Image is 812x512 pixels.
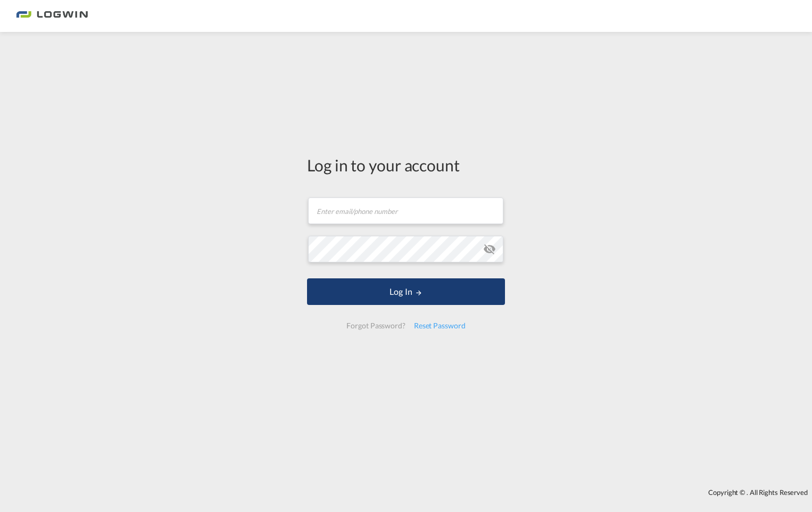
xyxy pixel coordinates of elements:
input: Enter email/phone number [308,197,503,224]
md-icon: icon-eye-off [483,243,496,255]
button: LOGIN [307,278,505,305]
div: Reset Password [410,316,470,335]
div: Log in to your account [307,154,505,176]
div: Forgot Password? [342,316,409,335]
img: 2761ae10d95411efa20a1f5e0282d2d7.png [16,4,88,28]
